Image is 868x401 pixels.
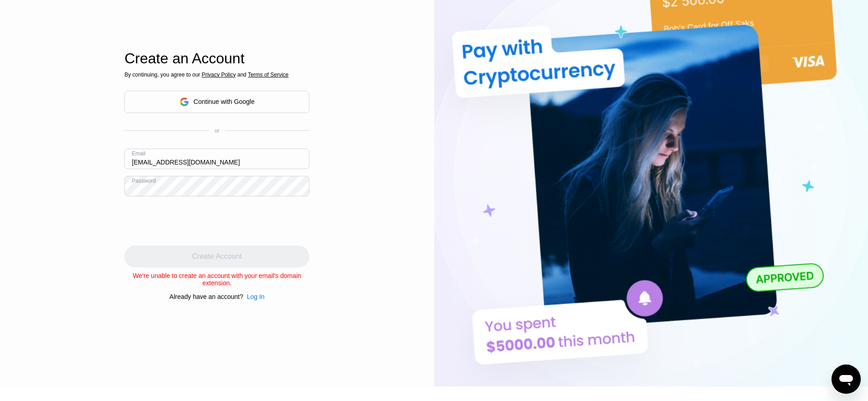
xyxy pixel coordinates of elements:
div: We're unable to create an account with your email's domain extension. [124,272,309,287]
iframe: reCAPTCHA [124,203,263,239]
div: Email [132,150,145,157]
div: Password [132,178,156,184]
div: Continue with Google [194,98,255,105]
div: or [215,128,220,134]
div: Create an Account [124,50,309,67]
div: Already have an account? [169,293,243,300]
div: Continue with Google [124,91,309,113]
div: Log In [247,293,265,300]
span: Terms of Service [248,72,288,78]
iframe: Кнопка запуска окна обмена сообщениями [832,365,861,394]
span: Privacy Policy [202,72,236,78]
div: Log In [243,293,265,300]
div: By continuing, you agree to our [124,72,309,78]
span: and [236,72,248,78]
